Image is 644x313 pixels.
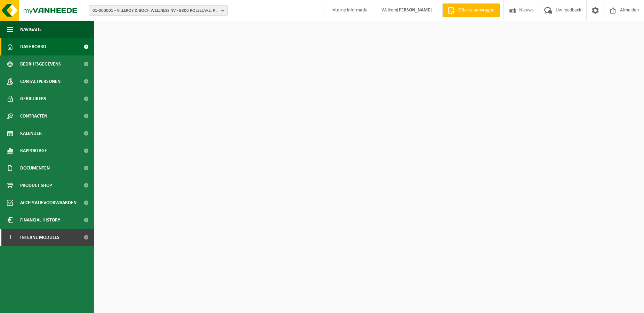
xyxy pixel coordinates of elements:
[20,55,61,73] span: Bedrijfsgegevens
[20,211,60,229] span: Financial History
[457,7,496,14] span: Offerte aanvragen
[20,21,42,38] span: Navigatie
[20,194,77,211] span: Acceptatievoorwaarden
[20,90,46,107] span: Gebruikers
[322,5,368,16] label: Interne informatie
[20,177,52,194] span: Product Shop
[7,229,13,246] span: I
[20,125,42,142] span: Kalender
[442,3,500,17] a: Offerte aanvragen
[20,73,61,90] span: Contactpersonen
[20,229,59,246] span: Interne modules
[92,6,218,16] span: 01-000001 - VILLEROY & BOCH WELLNESS NV - 8800 ROESELARE, POPULIERSTRAAT 1
[20,159,50,177] span: Documenten
[397,8,432,13] strong: [PERSON_NAME]
[89,5,228,16] button: 01-000001 - VILLEROY & BOCH WELLNESS NV - 8800 ROESELARE, POPULIERSTRAAT 1
[20,38,46,55] span: Dashboard
[20,142,47,159] span: Rapportage
[20,107,47,125] span: Contracten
